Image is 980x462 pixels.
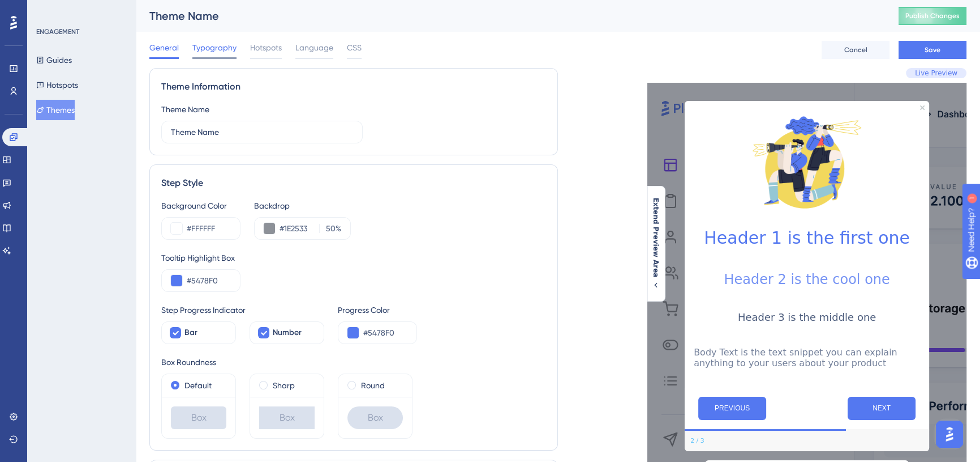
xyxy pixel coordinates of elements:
div: Box [347,406,403,429]
h1: Header 1 is the first one [694,228,920,248]
button: Cancel [822,41,889,59]
button: Publish Changes [899,7,966,25]
span: Language [295,41,333,54]
div: Footer [685,431,929,451]
div: Box Roundness [161,355,546,369]
h3: Header 3 is the middle one [694,311,920,323]
div: Box [171,406,226,429]
h2: Header 2 is the cool one [694,272,920,287]
span: Typography [192,41,237,54]
img: Modal Media [750,105,863,219]
div: Step Style [161,176,546,190]
div: Theme Name [149,8,870,24]
input: % [323,222,336,235]
span: Save [925,45,940,54]
iframe: UserGuiding AI Assistant Launcher [932,417,966,451]
button: Next [848,397,915,420]
span: Live Preview [915,69,957,78]
div: 1 [79,6,82,15]
div: Close Preview [920,105,925,110]
div: Progress Color [338,303,417,317]
button: Extend Preview Area [647,197,665,290]
div: Backdrop [254,199,351,213]
div: Background Color [161,199,240,213]
button: Themes [36,100,75,120]
div: Step 2 of 3 [690,436,704,446]
span: Number [273,326,302,340]
span: Need Help? [27,3,71,16]
label: Default [184,379,212,392]
button: Previous [698,397,766,420]
div: Theme Name [161,103,209,116]
div: Box [259,406,315,429]
span: Cancel [844,45,867,54]
span: General [149,41,179,54]
button: Save [899,41,966,59]
div: Step Progress Indicator [161,303,324,317]
button: Guides [36,50,72,70]
span: CSS [347,41,362,54]
label: Round [361,379,385,392]
span: Bar [184,326,197,340]
div: Tooltip Highlight Box [161,251,546,265]
input: Theme Name [171,126,353,138]
label: % [319,222,341,235]
button: Hotspots [36,75,78,95]
span: Hotspots [250,41,282,54]
p: Body Text is the text snippet you can explain anything to your users about your product [694,347,920,368]
span: Extend Preview Area [651,197,660,277]
div: Theme Information [161,80,546,94]
div: ENGAGEMENT [36,27,79,36]
label: Sharp [273,379,295,392]
span: Publish Changes [905,11,960,20]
